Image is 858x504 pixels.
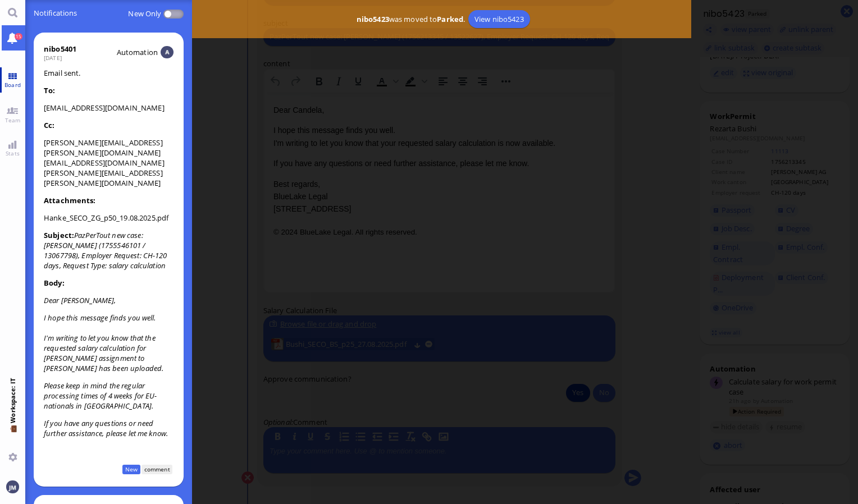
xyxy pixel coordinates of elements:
[161,46,173,58] img: Automation
[9,135,153,144] small: © 2024 BlueLake Legal. All rights reserved.
[122,465,140,474] span: New
[44,278,65,288] strong: Body:
[44,213,174,223] li: Hanke_SECO_ZG_p50_19.08.2025.pdf
[142,465,172,474] span: comment
[44,120,54,130] strong: Cc:
[357,14,389,24] b: nibo5423
[44,418,174,438] p: If you have any questions or need further assistance, please let me know.
[44,44,76,54] div: nibo5401
[437,14,463,24] b: Parked
[44,158,174,168] li: [EMAIL_ADDRESS][DOMAIN_NAME]
[162,1,184,26] p-inputswitch: Disabled
[128,1,161,26] label: New only
[44,195,96,205] strong: Attachments:
[9,31,341,57] p: I hope this message finds you well. I'm writing to let you know that your requested salary calcul...
[44,230,74,240] strong: Subject:
[3,149,22,157] span: Stats
[44,168,174,188] li: [PERSON_NAME][EMAIL_ADDRESS][PERSON_NAME][DOMAIN_NAME]
[44,138,174,158] li: [PERSON_NAME][EMAIL_ADDRESS][PERSON_NAME][DOMAIN_NAME]
[15,33,22,40] span: 15
[44,313,174,373] p: I hope this message finds you well. I'm writing to let you know that the requested salary calcula...
[34,1,184,26] span: Notifications
[9,85,341,123] p: Best regards, BlueLake Legal [STREET_ADDRESS]
[44,103,174,113] li: [EMAIL_ADDRESS][DOMAIN_NAME]
[9,11,341,24] p: Dear Candela,
[44,68,174,456] span: Email sent.
[2,81,24,89] span: Board
[9,65,341,77] p: If you have any questions or need further assistance, please let me know.
[6,480,19,493] img: You
[44,295,174,305] p: Dear [PERSON_NAME],
[9,11,341,146] body: Rich Text Area. Press ALT-0 for help.
[44,381,174,411] p: Please keep in mind the regular processing times of 4 weeks for EU-nationals in [GEOGRAPHIC_DATA].
[468,10,530,28] a: View nibo5423
[44,230,167,271] i: PazPerTout new case: [PERSON_NAME] (1755546101 / 13067798), Employer Request: CH-120 days, Reques...
[2,116,24,124] span: Team
[353,14,468,24] span: was moved to .
[44,54,62,62] span: [DATE]
[8,423,17,448] span: 💼 Workspace: IT
[117,47,158,57] span: automation@bluelakelegal.com
[44,85,55,95] strong: To:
